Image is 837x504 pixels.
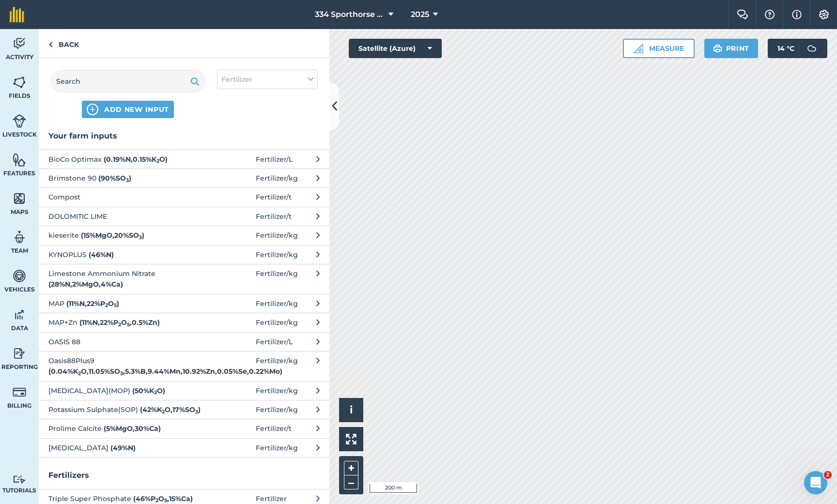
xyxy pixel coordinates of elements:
span: Fertilizer / kg [256,385,298,396]
span: 334 Sporthorse Stud [315,9,385,20]
button: Measure [623,39,695,58]
sub: 2 [118,321,121,328]
span: Fertilizer / kg [256,355,298,377]
span: Fertilizer / L [256,154,293,165]
sub: 2 [78,370,81,377]
sub: 3 [126,177,129,183]
img: svg+xml;base64,PD94bWwgdmVyc2lvbj0iMS4wIiBlbmNvZGluZz0idXRmLTgiPz4KPCEtLSBHZW5lcmF0b3I6IEFkb2JlIE... [13,269,26,283]
img: svg+xml;base64,PHN2ZyB4bWxucz0iaHR0cDovL3d3dy53My5vcmcvMjAwMC9zdmciIHdpZHRoPSI5IiBoZWlnaHQ9IjI0Ii... [48,39,53,50]
button: Compost Fertilizer/t [39,187,329,206]
strong: ( 46 % N ) [89,250,114,259]
button: + [344,461,358,475]
img: svg+xml;base64,PD94bWwgdmVyc2lvbj0iMS4wIiBlbmNvZGluZz0idXRmLTgiPz4KPCEtLSBHZW5lcmF0b3I6IEFkb2JlIE... [13,114,26,128]
strong: ( 28 % N , 2 % MgO , 4 % Ca ) [48,280,123,289]
img: svg+xml;base64,PHN2ZyB4bWxucz0iaHR0cDovL3d3dy53My5vcmcvMjAwMC9zdmciIHdpZHRoPSIxNCIgaGVpZ2h0PSIyNC... [87,104,98,115]
img: svg+xml;base64,PD94bWwgdmVyc2lvbj0iMS4wIiBlbmNvZGluZz0idXRmLTgiPz4KPCEtLSBHZW5lcmF0b3I6IEFkb2JlIE... [13,36,26,51]
span: Triple Super Phosphate [48,493,207,504]
span: Fertilizer / kg [256,404,298,415]
span: 2 [824,471,832,479]
button: Potassium Sulphate(SOP) (42%K2O,17%SO3)Fertilizer/kg [39,400,329,419]
img: fieldmargin Logo [10,7,24,22]
span: Fertilizer [221,74,252,85]
img: svg+xml;base64,PD94bWwgdmVyc2lvbj0iMS4wIiBlbmNvZGluZz0idXRmLTgiPz4KPCEtLSBHZW5lcmF0b3I6IEFkb2JlIE... [802,39,821,58]
img: svg+xml;base64,PHN2ZyB4bWxucz0iaHR0cDovL3d3dy53My5vcmcvMjAwMC9zdmciIHdpZHRoPSIxOSIgaGVpZ2h0PSIyNC... [190,76,200,87]
sub: 2 [156,158,159,164]
button: – [344,475,358,489]
span: Limestone Ammonium Nitrate [48,268,207,290]
button: Brimstone 90 (90%SO3)Fertilizer/kg [39,168,329,187]
strong: ( 15 % MgO , 20 % SO ) [81,231,144,240]
button: 14 °C [768,39,827,58]
img: svg+xml;base64,PD94bWwgdmVyc2lvbj0iMS4wIiBlbmNvZGluZz0idXRmLTgiPz4KPCEtLSBHZW5lcmF0b3I6IEFkb2JlIE... [13,307,26,322]
button: MAP (11%N,22%P2O5)Fertilizer/kg [39,294,329,313]
button: [MEDICAL_DATA] (49%N)Fertilizer/kg [39,438,329,457]
button: Fertilizer [217,70,318,89]
img: Two speech bubbles overlapping with the left bubble in the forefront [737,10,748,19]
button: KYNOPLUS (46%N)Fertilizer/kg [39,245,329,264]
span: DOLOMITIC LIME [48,211,207,222]
sub: 5 [127,321,130,328]
img: svg+xml;base64,PHN2ZyB4bWxucz0iaHR0cDovL3d3dy53My5vcmcvMjAwMC9zdmciIHdpZHRoPSIxOSIgaGVpZ2h0PSIyNC... [713,43,722,54]
span: Fertilizer / kg [256,268,298,290]
strong: ( 46 % P O , 15 % Ca ) [133,494,193,503]
sub: 2 [154,389,157,396]
span: [MEDICAL_DATA] [48,443,207,453]
sub: 2 [162,409,165,415]
img: svg+xml;base64,PD94bWwgdmVyc2lvbj0iMS4wIiBlbmNvZGluZz0idXRmLTgiPz4KPCEtLSBHZW5lcmF0b3I6IEFkb2JlIE... [13,230,26,244]
span: Compost [48,192,207,202]
a: Back [39,29,89,58]
span: Fertilizer / kg [256,249,298,260]
sub: 2 [155,497,158,504]
strong: ( 0.19 % N , 0.15 % K O ) [104,155,168,164]
span: i [350,404,353,416]
sub: 5 [164,497,167,504]
img: svg+xml;base64,PHN2ZyB4bWxucz0iaHR0cDovL3d3dy53My5vcmcvMjAwMC9zdmciIHdpZHRoPSI1NiIgaGVpZ2h0PSI2MC... [13,75,26,90]
strong: ( 0.04 % K O , 11.05 % SO , 5.3 % B , 9.44 % Mn , 10.92 % Zn , 0.05 % Se , 0.22 % Mo ) [48,367,282,376]
sub: 3 [139,234,142,241]
sub: 5 [114,302,117,308]
span: [MEDICAL_DATA](MOP) [48,385,207,396]
button: Prolime Calcite (5%MgO,30%Ca)Fertilizer/t [39,419,329,438]
span: BioCo Optimax [48,154,207,165]
span: OASIS 88 [48,336,207,347]
span: 14 ° C [777,39,794,58]
button: DOLOMITIC LIME Fertilizer/t [39,207,329,226]
span: Fertilizer / kg [256,230,298,241]
span: Fertilizer / kg [256,443,298,453]
span: Oasis88Plus9 [48,355,207,377]
span: Fertilizer / t [256,423,292,434]
img: A question mark icon [764,10,775,19]
span: KYNOPLUS [48,249,207,260]
span: MAP [48,298,207,309]
sub: 2 [105,302,108,308]
button: Limestone Ammonium Nitrate (28%N,2%MgO,4%Ca)Fertilizer/kg [39,264,329,294]
button: ADD NEW INPUT [82,101,174,118]
strong: ( 11 % N , 22 % P O ) [66,299,119,308]
span: Potassium Sulphate(SOP) [48,404,207,415]
button: MAP+Zn (11%N,22%P2O5,0.5%Zn)Fertilizer/kg [39,313,329,332]
h3: Your farm inputs [39,130,329,142]
button: [MEDICAL_DATA](MOP) (50%K2O)Fertilizer/kg [39,381,329,400]
button: Oasis88Plus9 (0.04%K2O,11.05%SO3,5.3%B,9.44%Mn,10.92%Zn,0.05%Se,0.22%Mo)Fertilizer/kg [39,351,329,381]
strong: ( 50 % K O ) [132,386,165,395]
span: ADD NEW INPUT [104,105,169,114]
img: svg+xml;base64,PHN2ZyB4bWxucz0iaHR0cDovL3d3dy53My5vcmcvMjAwMC9zdmciIHdpZHRoPSI1NiIgaGVpZ2h0PSI2MC... [13,191,26,206]
span: Fertilizer / kg [256,298,298,309]
span: 2025 [411,9,429,20]
span: Prolime Calcite [48,423,207,434]
img: Four arrows, one pointing top left, one top right, one bottom right and the last bottom left [346,434,356,444]
button: BioCo Optimax (0.19%N,0.15%K2O)Fertilizer/L [39,150,329,168]
span: Fertilizer / kg [256,317,298,328]
img: svg+xml;base64,PD94bWwgdmVyc2lvbj0iMS4wIiBlbmNvZGluZz0idXRmLTgiPz4KPCEtLSBHZW5lcmF0b3I6IEFkb2JlIE... [13,385,26,399]
button: Print [704,39,759,58]
strong: ( 5 % MgO , 30 % Ca ) [104,424,161,433]
span: Fertilizer / t [256,192,292,202]
iframe: Intercom live chat [804,471,827,494]
span: Fertilizer / t [256,211,292,222]
span: kieserite [48,230,207,241]
button: kieserite (15%MgO,20%SO3)Fertilizer/kg [39,226,329,244]
input: Search [50,70,205,93]
strong: ( 11 % N , 22 % P O , 0.5 % Zn ) [79,318,160,327]
span: MAP+Zn [48,317,207,328]
button: OASIS 88 Fertilizer/L [39,332,329,351]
